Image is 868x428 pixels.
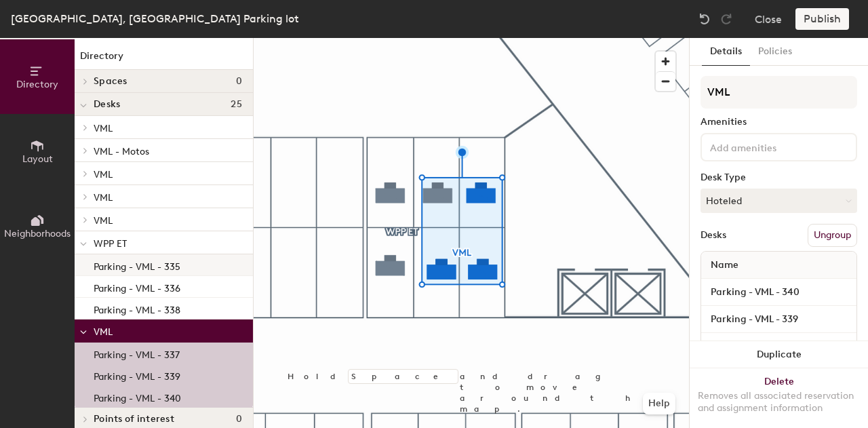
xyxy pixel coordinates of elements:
[702,38,750,66] button: Details
[704,283,854,302] input: Unnamed desk
[16,79,58,90] span: Directory
[4,228,71,239] span: Neighborhoods
[94,326,113,338] span: VML
[690,368,868,428] button: DeleteRemoves all associated reservation and assignment information
[701,189,857,213] button: Hoteled
[94,300,180,316] p: Parking - VML - 338
[236,414,242,425] span: 0
[704,253,745,277] span: Name
[701,230,726,241] div: Desks
[750,38,800,66] button: Policies
[94,99,120,110] span: Desks
[94,389,181,404] p: Parking - VML - 340
[707,138,829,155] input: Add amenities
[231,99,242,110] span: 25
[698,390,860,414] div: Removes all associated reservation and assignment information
[704,337,854,356] input: Unnamed desk
[94,414,174,425] span: Points of interest
[236,76,242,87] span: 0
[75,49,253,70] h1: Directory
[698,12,711,26] img: Undo
[755,8,782,30] button: Close
[704,310,854,329] input: Unnamed desk
[94,192,113,203] span: VML
[94,367,180,383] p: Parking - VML - 339
[94,345,180,361] p: Parking - VML - 337
[94,169,113,180] span: VML
[808,224,857,247] button: Ungroup
[22,153,53,165] span: Layout
[94,146,149,157] span: VML - Motos
[94,76,127,87] span: Spaces
[94,279,180,294] p: Parking - VML - 336
[690,341,868,368] button: Duplicate
[701,172,857,183] div: Desk Type
[94,238,127,250] span: WPP ET
[719,12,733,26] img: Redo
[701,117,857,128] div: Amenities
[94,123,113,134] span: VML
[94,257,180,273] p: Parking - VML - 335
[11,10,299,27] div: [GEOGRAPHIC_DATA], [GEOGRAPHIC_DATA] Parking lot
[643,393,675,414] button: Help
[94,215,113,227] span: VML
